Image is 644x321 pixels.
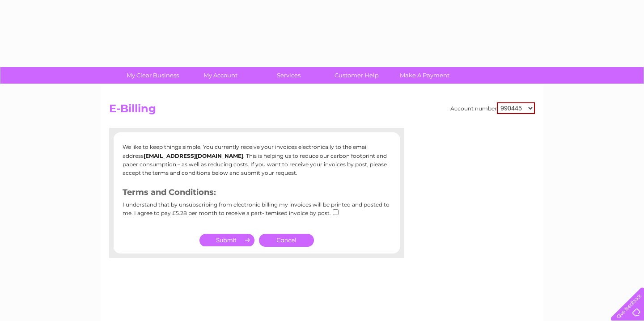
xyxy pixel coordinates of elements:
[388,67,462,84] a: Make A Payment
[450,102,535,114] div: Account number
[116,67,190,84] a: My Clear Business
[123,143,391,177] p: We like to keep things simple. You currently receive your invoices electronically to the email ad...
[109,102,535,119] h2: E-Billing
[184,67,258,84] a: My Account
[123,202,391,223] div: I understand that by unsubscribing from electronic billing my invoices will be printed and posted...
[320,67,394,84] a: Customer Help
[144,152,243,159] b: [EMAIL_ADDRESS][DOMAIN_NAME]
[123,186,391,202] h3: Terms and Conditions:
[259,234,314,247] a: Cancel
[252,67,326,84] a: Services
[199,234,254,246] input: Submit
